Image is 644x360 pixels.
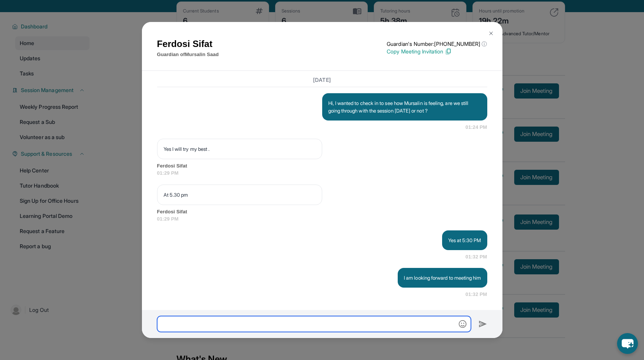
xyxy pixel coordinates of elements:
button: chat-button [617,333,638,354]
p: At 5.30 pm [164,191,316,199]
span: 01:29 PM [157,169,487,177]
span: 01:32 PM [466,253,487,261]
h3: [DATE] [157,76,487,84]
p: I am looking forward to meeting him [404,274,481,282]
span: ⓘ [482,40,487,48]
p: Yes I will try my best . [164,145,316,153]
p: Guardian's Number: [PHONE_NUMBER] [387,40,487,48]
p: Copy Meeting Invitation [387,48,487,55]
img: Emoji [459,320,466,328]
span: Ferdosi Sifat [157,208,487,216]
p: Yes at 5:30 PM [448,236,481,244]
img: Send icon [479,319,487,329]
img: Copy Icon [445,48,452,55]
p: Guardian of Mursalin Saad [157,51,219,58]
span: 01:29 PM [157,215,487,223]
span: 01:24 PM [466,124,487,131]
p: Hi, I wanted to check in to see how Mursalin is feeling, are we still going through with the sess... [328,99,481,114]
span: 01:32 PM [466,291,487,298]
span: Ferdosi Sifat [157,162,487,170]
h1: Ferdosi Sifat [157,37,219,51]
img: Close Icon [488,30,494,36]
